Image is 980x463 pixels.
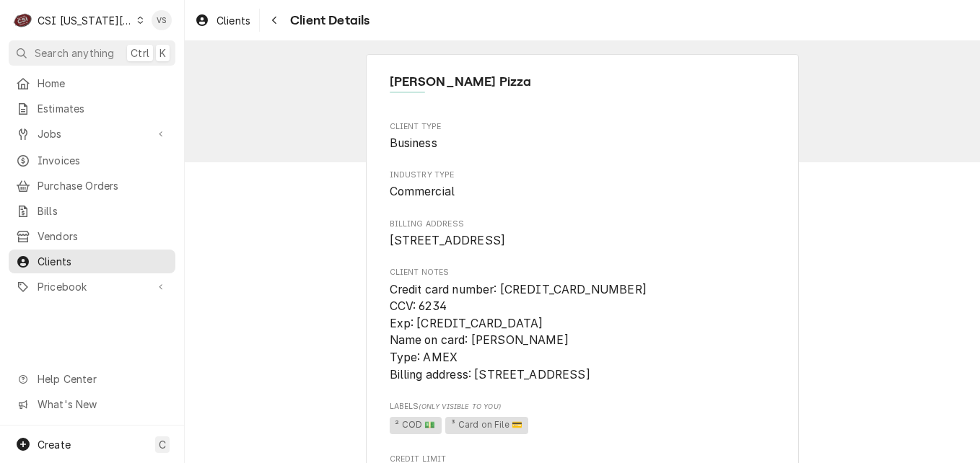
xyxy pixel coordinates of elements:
[390,136,437,150] span: Business
[38,279,146,294] span: Pricebook
[390,72,776,92] span: Name
[13,10,33,30] div: CSI Kansas City's Avatar
[9,224,175,248] a: Vendors
[38,371,167,387] span: Help Center
[390,401,776,413] span: Labels
[390,72,776,103] div: Client Information
[35,45,114,61] span: Search anything
[390,401,776,436] div: [object Object]
[131,45,149,61] span: Ctrl
[390,169,776,200] div: Industry Type
[390,234,506,247] span: [STREET_ADDRESS]
[419,402,500,410] span: (Only Visible to You)
[159,45,166,61] span: K
[390,415,776,436] span: [object Object]
[390,183,776,200] span: Industry Type
[9,122,175,146] a: Go to Jobs
[38,254,168,269] span: Clients
[38,101,168,116] span: Estimates
[9,174,175,198] a: Purchase Orders
[9,149,175,172] a: Invoices
[9,71,175,95] a: Home
[13,10,33,30] div: C
[38,126,146,141] span: Jobs
[286,11,369,30] span: Client Details
[38,178,168,193] span: Purchase Orders
[390,417,442,434] span: ² COD 💵
[390,267,776,278] span: Client Notes
[390,219,776,250] div: Billing Address
[38,397,167,412] span: What's New
[390,232,776,250] span: Billing Address
[390,169,776,181] span: Industry Type
[263,9,286,32] button: Navigate back
[445,417,528,434] span: ³ Card on File 💳
[38,13,133,28] div: CSI [US_STATE][GEOGRAPHIC_DATA]
[38,153,168,168] span: Invoices
[390,267,776,383] div: Client Notes
[38,438,71,451] span: Create
[152,10,172,30] div: Vicky Stuesse's Avatar
[9,367,175,391] a: Go to Help Center
[390,135,776,152] span: Client Type
[9,250,175,273] a: Clients
[216,13,250,28] span: Clients
[390,121,776,133] span: Client Type
[390,281,776,384] span: Client Notes
[9,275,175,299] a: Go to Pricebook
[9,199,175,223] a: Bills
[159,437,166,452] span: C
[390,121,776,152] div: Client Type
[390,283,647,382] span: Credit card number: [CREDIT_CARD_NUMBER] CCV: 6234 Exp: [CREDIT_CARD_DATA] Name on card: [PERSON_...
[9,40,175,66] button: Search anythingCtrlK
[38,229,168,244] span: Vendors
[152,10,172,30] div: VS
[390,185,455,198] span: Commercial
[9,97,175,120] a: Estimates
[38,76,168,91] span: Home
[390,219,776,230] span: Billing Address
[38,203,168,219] span: Bills
[189,9,256,32] a: Clients
[9,392,175,416] a: Go to What's New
